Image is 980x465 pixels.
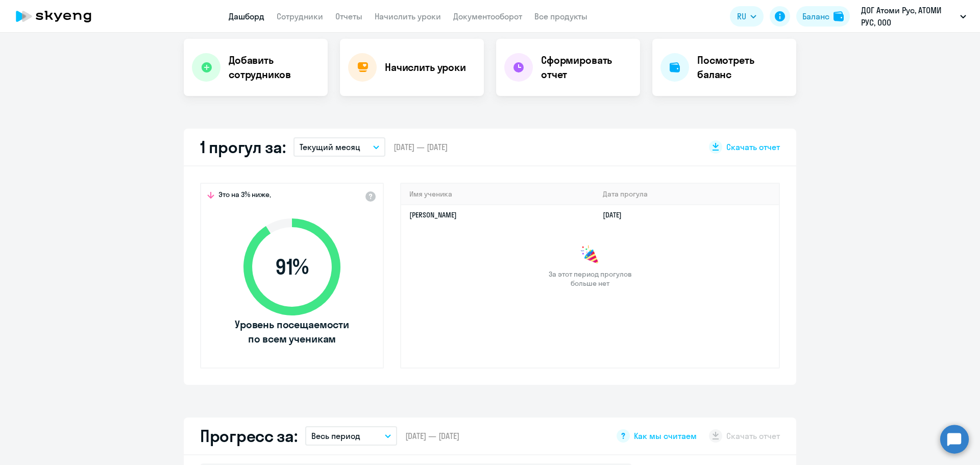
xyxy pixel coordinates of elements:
[200,426,297,446] h2: Прогресс за:
[229,11,264,21] a: Дашборд
[796,6,850,27] button: Балансbalance
[453,11,522,21] a: Документооборот
[200,137,285,157] h2: 1 прогул за:
[233,317,351,346] span: Уровень посещаемости по всем ученикам
[580,245,600,265] img: congrats
[547,270,633,288] span: За этот период прогулов больше нет
[856,4,971,29] button: ДОГ Атоми Рус, АТОМИ РУС, ООО
[697,53,788,82] h4: Посмотреть баланс
[730,6,764,27] button: RU
[305,426,397,446] button: Весь период
[737,10,746,22] span: RU
[595,184,779,205] th: Дата прогула
[726,141,780,153] span: Скачать отчет
[802,10,829,22] div: Баланс
[335,11,362,21] a: Отчеты
[277,11,323,21] a: Сотрудники
[375,11,441,21] a: Начислить уроки
[300,141,360,153] p: Текущий месяц
[233,255,351,279] span: 91 %
[541,53,632,82] h4: Сформировать отчет
[385,60,466,75] h4: Начислить уроки
[603,210,630,219] a: [DATE]
[401,184,595,205] th: Имя ученика
[834,11,844,21] img: balance
[394,141,448,153] span: [DATE] — [DATE]
[634,430,697,442] span: Как мы считаем
[293,137,385,157] button: Текущий месяц
[405,430,459,442] span: [DATE] — [DATE]
[861,4,956,29] p: ДОГ Атоми Рус, АТОМИ РУС, ООО
[409,210,457,219] a: [PERSON_NAME]
[229,53,320,82] h4: Добавить сотрудников
[218,190,271,202] span: Это на 3% ниже,
[311,430,360,442] p: Весь период
[534,11,587,21] a: Все продукты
